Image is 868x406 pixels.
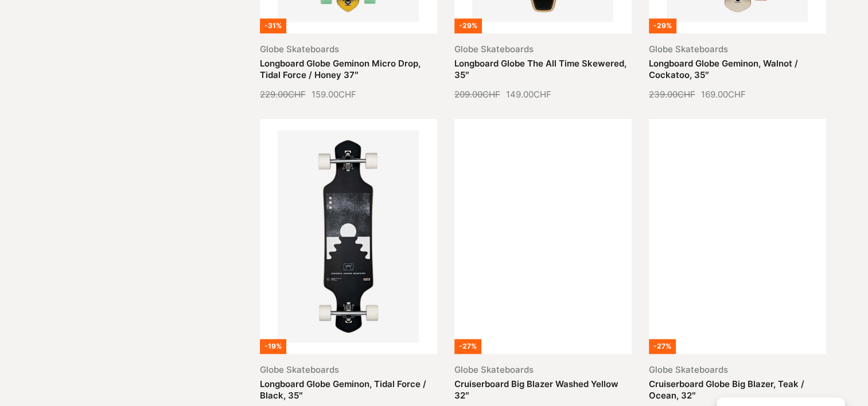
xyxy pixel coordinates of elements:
a: Longboard Globe Geminon, Walnot / Cockatoo, 35″ [649,58,798,80]
a: Cruiserboard Globe Big Blazer, Teak / Ocean, 32″ [649,378,804,401]
a: Cruiserboard Big Blazer Washed Yellow 32″ [454,378,618,401]
a: Longboard Globe Geminon Micro Drop, Tidal Force / Honey 37″ [260,58,421,80]
a: Longboard Globe The All Time Skewered, 35″ [454,58,626,80]
a: Longboard Globe Geminon, Tidal Force / Black, 35″ [260,378,426,401]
